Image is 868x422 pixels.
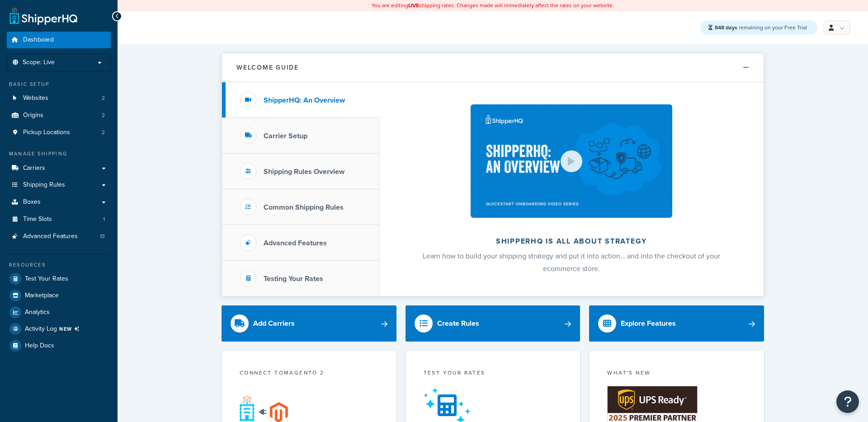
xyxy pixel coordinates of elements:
span: Dashboard [23,36,54,44]
span: Carriers [23,164,45,172]
div: Basic Setup [7,80,111,88]
a: Dashboard [7,32,111,48]
div: What's New [607,369,746,379]
h3: Shipping Rules Overview [264,168,344,176]
img: ShipperHQ is all about strategy [471,104,672,218]
span: 2 [102,112,105,119]
a: Shipping Rules [7,177,111,193]
h2: Welcome Guide [236,64,299,71]
div: Create Rules [437,317,479,330]
span: Pickup Locations [23,129,70,136]
li: Pickup Locations [7,124,111,141]
span: Boxes [23,198,41,206]
span: Activity Log [25,323,83,335]
div: Manage Shipping [7,150,111,158]
span: remaining on your Free Trial [715,23,807,32]
h2: ShipperHQ is all about strategy [403,237,740,245]
span: Shipping Rules [23,181,65,189]
div: Connect to Magento 2 [240,369,378,379]
li: Advanced Features [7,228,111,245]
span: Learn how to build your shipping strategy and put it into action… and into the checkout of your e... [423,251,720,274]
span: Help Docs [25,342,54,350]
b: LIVE [408,1,419,9]
span: 2 [102,129,105,136]
span: 1 [103,216,105,223]
button: Welcome Guide [222,53,764,82]
a: Analytics [7,304,111,320]
span: Analytics [25,309,50,316]
a: Add Carriers [222,305,396,342]
h3: Testing Your Rates [264,275,323,283]
a: Time Slots1 [7,211,111,228]
span: Advanced Features [23,233,78,240]
a: Marketplace [7,287,111,304]
span: Test Your Rates [25,275,68,283]
span: Time Slots [23,216,52,223]
a: Test Your Rates [7,271,111,287]
span: NEW [59,325,83,333]
div: Explore Features [621,317,676,330]
li: Origins [7,107,111,124]
li: Time Slots [7,211,111,228]
a: Activity LogNEW [7,321,111,337]
span: Marketplace [25,292,59,300]
a: Advanced Features13 [7,228,111,245]
a: Websites2 [7,90,111,107]
a: Create Rules [406,305,580,342]
h3: Advanced Features [264,239,327,247]
span: Origins [23,112,43,119]
div: Add Carriers [253,317,295,330]
h3: Common Shipping Rules [264,203,344,211]
span: Scope: Live [23,59,55,66]
a: Help Docs [7,338,111,354]
a: Origins2 [7,107,111,124]
a: Explore Features [589,305,764,342]
a: Pickup Locations2 [7,124,111,141]
button: Open Resource Center [836,390,859,413]
span: 13 [100,233,105,240]
h3: ShipperHQ: An Overview [264,96,345,104]
span: Websites [23,94,48,102]
a: Boxes [7,194,111,211]
span: 2 [102,94,105,102]
strong: 848 days [715,23,737,32]
li: [object Object] [7,321,111,337]
h3: Carrier Setup [264,132,307,140]
div: Test your rates [424,369,562,379]
a: Carriers [7,160,111,177]
li: Websites [7,90,111,107]
div: Resources [7,261,111,269]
